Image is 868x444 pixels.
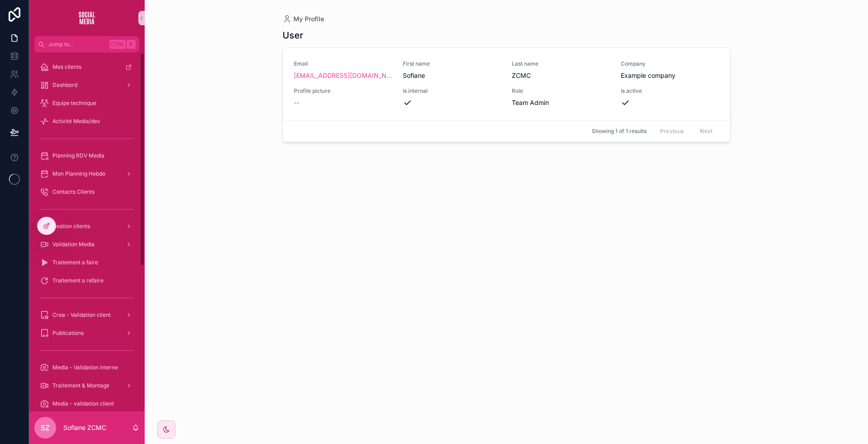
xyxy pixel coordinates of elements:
[34,377,139,394] a: Traitement & Montage
[621,71,675,80] span: Example company
[34,254,139,271] a: Traitement a faire
[34,148,139,164] a: Planning RDV Media
[52,63,81,71] span: Mes clients
[283,48,730,120] a: Email[EMAIL_ADDRESS][DOMAIN_NAME]First nameSofianeLast nameZCMCCompanyExample companyProfile pict...
[34,166,139,182] a: Mon Planning Hebdo
[52,259,98,266] span: Traitement a faire
[52,329,84,337] span: Publications
[52,364,118,371] span: Media - Validation interne
[109,40,126,49] span: Ctrl
[52,223,90,230] span: Gestion clients
[592,128,646,135] span: Showing 1 of 1 results
[294,71,392,80] a: [EMAIL_ADDRESS][DOMAIN_NAME]
[512,71,610,80] span: ZCMC
[34,113,139,129] a: Activité Media/dev
[403,60,501,67] span: First name
[34,95,139,111] a: Equipe technique
[52,81,77,89] span: Dashbord
[34,272,139,289] a: Traitement a refaire
[34,36,139,53] button: Jump to...CtrlK
[52,152,104,159] span: Planning RDV Media
[34,77,139,93] a: Dashbord
[48,41,106,48] span: Jump to...
[283,29,303,42] h1: User
[403,87,501,95] span: Is internal
[34,59,139,75] a: Mes clients
[34,396,139,412] a: Media - validation client
[34,359,139,376] a: Media - Validation interne
[52,118,100,125] span: Activité Media/dev
[34,218,139,234] a: Gestion clients
[52,188,94,196] span: Contacts Clients
[34,184,139,200] a: Contacts Clients
[41,422,50,433] span: SZ
[294,87,392,95] span: Profile picture
[403,71,501,80] span: Sofiane
[52,277,104,284] span: Traitement a refaire
[283,14,324,24] a: My Profile
[512,87,610,95] span: Role
[512,98,549,107] span: Team Admin
[52,100,96,107] span: Equipe technique
[34,325,139,341] a: Publications
[512,60,610,67] span: Last name
[52,400,114,407] span: Media - validation client
[294,98,299,107] span: --
[52,311,111,319] span: Crea - Validation client
[63,423,106,432] p: Sofiane ZCMC
[621,60,719,67] span: Company
[293,14,324,24] span: My Profile
[294,60,392,67] span: Email
[34,307,139,323] a: Crea - Validation client
[29,53,145,411] div: scrollable content
[621,87,719,95] span: Is active
[34,236,139,253] a: Validation Media
[52,170,105,177] span: Mon Planning Hebdo
[72,11,101,25] img: App logo
[52,382,109,389] span: Traitement & Montage
[52,241,94,248] span: Validation Media
[127,41,135,48] span: K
